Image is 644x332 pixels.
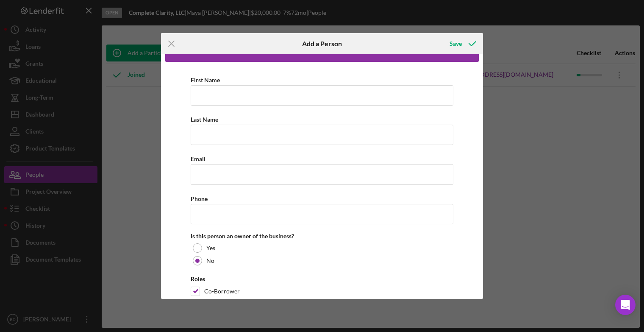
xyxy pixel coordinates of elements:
div: Save [450,35,462,52]
button: Save [441,35,483,52]
label: Phone [191,195,208,202]
div: Is this person an owner of the business? [191,233,453,240]
label: First Name [191,76,220,84]
label: Yes [206,245,215,251]
label: No [206,257,214,264]
label: Last Name [191,116,218,123]
label: Email [191,155,205,162]
h6: Add a Person [302,40,342,47]
label: Co-Borrower [204,287,240,296]
div: Roles [191,276,453,282]
div: Open Intercom Messenger [615,295,636,315]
